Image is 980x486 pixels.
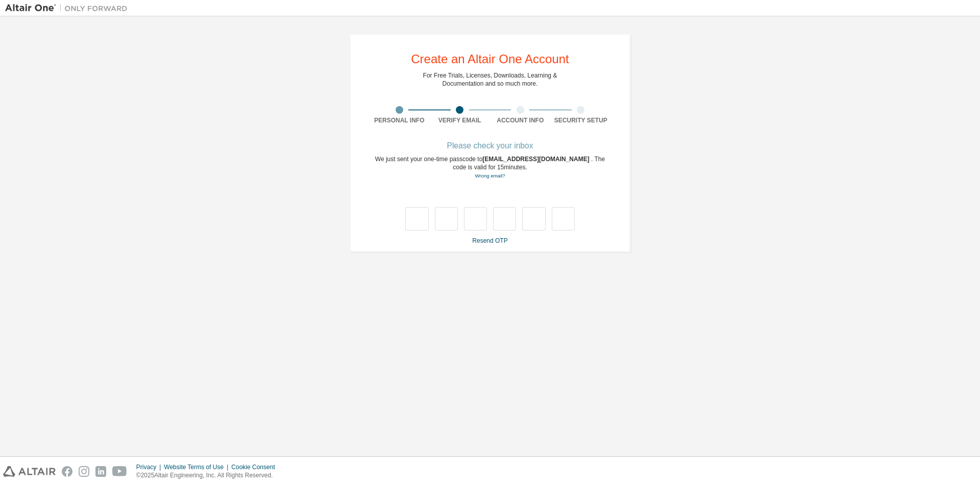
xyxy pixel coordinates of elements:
[136,471,281,480] p: © 2025 Altair Engineering, Inc. All Rights Reserved.
[79,466,89,477] img: instagram.svg
[472,237,507,244] a: Resend OTP
[411,53,569,65] div: Create an Altair One Account
[95,466,106,477] img: linkedin.svg
[423,71,557,88] div: For Free Trials, Licenses, Downloads, Learning & Documentation and so much more.
[62,466,72,477] img: facebook.svg
[5,3,133,13] img: Altair One
[3,466,56,477] img: altair_logo.svg
[475,173,505,178] a: Go back to the registration form
[136,463,164,471] div: Privacy
[369,155,611,180] div: We just sent your one-time passcode to . The code is valid for 15 minutes.
[482,156,591,163] span: [EMAIL_ADDRESS][DOMAIN_NAME]
[369,143,611,149] div: Please check your inbox
[551,116,611,124] div: Security Setup
[112,466,127,477] img: youtube.svg
[490,116,551,124] div: Account Info
[430,116,491,124] div: Verify Email
[164,463,231,471] div: Website Terms of Use
[231,463,281,471] div: Cookie Consent
[369,116,430,124] div: Personal Info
